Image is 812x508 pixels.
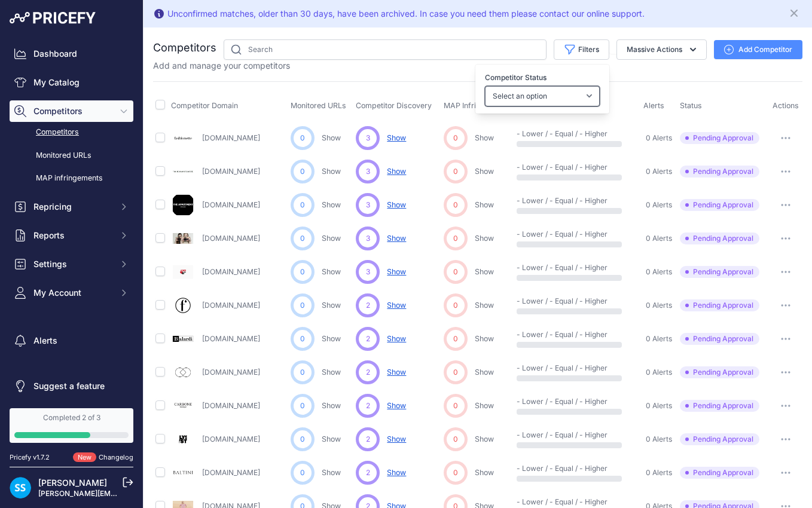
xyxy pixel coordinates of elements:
[322,133,341,142] a: Show
[153,60,290,72] p: Add and manage your competitors
[10,282,133,304] button: My Account
[453,133,458,143] span: 0
[387,434,406,443] span: Show
[680,199,759,211] span: Pending Approval
[387,468,406,477] span: Show
[99,453,133,461] a: Changelog
[485,72,600,84] label: Competitor Status
[10,253,133,275] button: Settings
[680,299,759,311] span: Pending Approval
[38,489,222,498] a: [PERSON_NAME][EMAIL_ADDRESS][DOMAIN_NAME]
[366,333,370,344] span: 2
[646,234,672,243] span: 0 Alerts
[202,301,260,310] a: [DOMAIN_NAME]
[517,129,593,139] p: - Lower / - Equal / - Higher
[202,401,260,410] a: [DOMAIN_NAME]
[646,133,672,143] span: 0 Alerts
[300,434,305,445] span: 0
[646,301,672,310] span: 0 Alerts
[680,366,759,378] span: Pending Approval
[387,167,406,176] span: Show
[517,497,593,507] p: - Lower / - Equal / - Higher
[300,267,305,277] span: 0
[322,234,341,243] a: Show
[680,333,759,345] span: Pending Approval
[366,400,370,411] span: 2
[366,300,370,311] span: 2
[387,133,406,142] span: Show
[646,267,672,277] span: 0 Alerts
[10,375,133,397] a: Suggest a feature
[517,397,593,406] p: - Lower / - Equal / - Higher
[387,368,406,377] span: Show
[10,100,133,122] button: Competitors
[453,467,458,478] span: 0
[680,400,759,412] span: Pending Approval
[680,467,759,479] span: Pending Approval
[10,168,133,189] a: MAP infringements
[517,296,593,306] p: - Lower / - Equal / - Higher
[475,200,494,209] a: Show
[475,234,494,243] a: Show
[300,166,305,177] span: 0
[680,166,759,178] span: Pending Approval
[616,39,707,60] button: Massive Actions
[38,478,107,488] a: [PERSON_NAME]
[646,468,672,478] span: 0 Alerts
[10,122,133,143] a: Competitors
[646,401,672,411] span: 0 Alerts
[171,101,238,110] span: Competitor Domain
[643,101,664,110] span: Alerts
[453,434,458,445] span: 0
[366,200,370,210] span: 3
[387,267,406,276] span: Show
[10,72,133,93] a: My Catalog
[167,8,645,20] div: Unconfirmed matches, older than 30 days, have been archived. In case you need them please contact...
[202,234,260,243] a: [DOMAIN_NAME]
[788,5,802,19] button: Close
[202,267,260,276] a: [DOMAIN_NAME]
[680,433,759,445] span: Pending Approval
[300,200,305,210] span: 0
[14,413,129,423] div: Completed 2 of 3
[202,200,260,209] a: [DOMAIN_NAME]
[10,43,133,397] nav: Sidebar
[517,363,593,373] p: - Lower / - Equal / - Higher
[322,200,341,209] a: Show
[646,200,672,210] span: 0 Alerts
[453,400,458,411] span: 0
[646,368,672,377] span: 0 Alerts
[356,101,432,110] span: Competitor Discovery
[453,233,458,244] span: 0
[291,101,346,110] span: Monitored URLs
[73,452,96,463] span: New
[202,334,260,343] a: [DOMAIN_NAME]
[10,12,96,24] img: Pricefy Logo
[10,330,133,351] a: Alerts
[33,105,112,117] span: Competitors
[202,167,260,176] a: [DOMAIN_NAME]
[646,434,672,444] span: 0 Alerts
[387,401,406,410] span: Show
[202,434,260,443] a: [DOMAIN_NAME]
[517,263,593,273] p: - Lower / - Equal / - Higher
[322,267,341,276] a: Show
[366,166,370,177] span: 3
[517,330,593,339] p: - Lower / - Equal / - Higher
[322,301,341,310] a: Show
[475,468,494,477] a: Show
[387,334,406,343] span: Show
[680,266,759,278] span: Pending Approval
[300,467,305,478] span: 0
[366,233,370,244] span: 3
[33,258,112,270] span: Settings
[366,467,370,478] span: 2
[33,287,112,299] span: My Account
[300,133,305,143] span: 0
[453,300,458,311] span: 0
[444,101,506,110] span: MAP Infrigements
[10,145,133,166] a: Monitored URLs
[10,408,133,443] a: Completed 2 of 3
[475,401,494,410] a: Show
[10,225,133,246] button: Reports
